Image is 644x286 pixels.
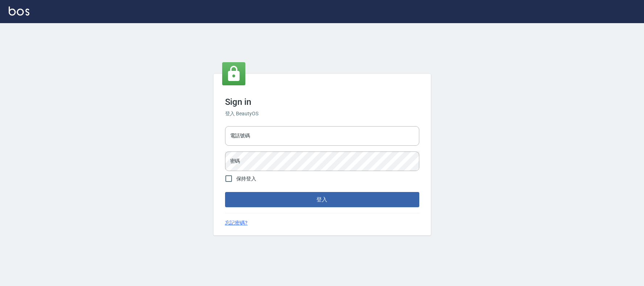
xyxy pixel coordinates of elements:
[236,175,257,183] span: 保持登入
[225,219,248,227] a: 忘記密碼?
[225,192,419,207] button: 登入
[9,7,29,16] img: Logo
[225,110,419,118] h6: 登入 BeautyOS
[225,97,419,107] h3: Sign in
